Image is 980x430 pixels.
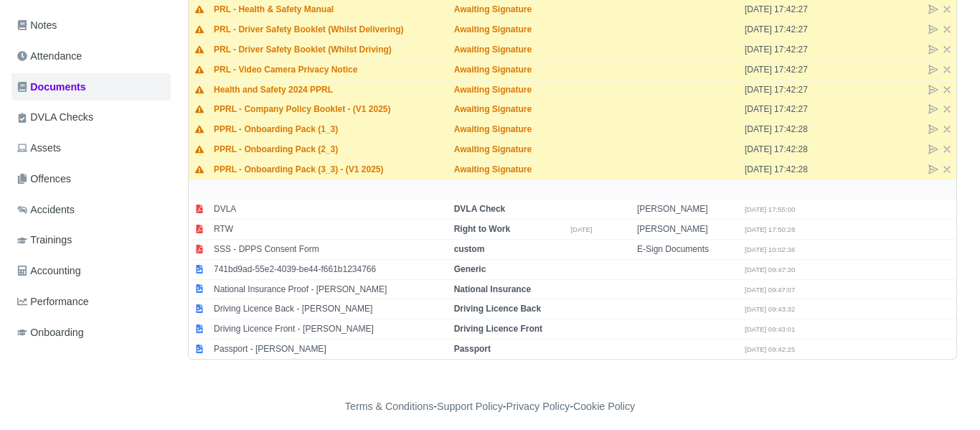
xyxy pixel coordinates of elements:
small: [DATE] [570,225,592,233]
a: Notes [11,11,171,39]
td: Awaiting Signature [451,120,567,140]
td: PPRL - Onboarding Pack (3_3) - (V1 2025) [210,159,451,179]
span: Accounting [17,263,81,279]
td: Awaiting Signature [451,60,567,80]
span: Assets [17,140,61,156]
td: E-Sign Documents [633,240,741,260]
td: Driving Licence Back - [PERSON_NAME] [210,299,451,319]
a: Privacy Policy [507,401,570,412]
small: [DATE] 10:02:36 [745,246,795,253]
a: Accidents [11,196,171,224]
strong: Driving Licence Front [454,324,542,334]
td: Awaiting Signature [451,100,567,120]
td: PPRL - Onboarding Pack (1_3) [210,120,451,140]
small: [DATE] 09:47:07 [745,286,795,294]
span: Accidents [17,202,75,218]
td: [DATE] 17:42:28 [741,140,849,160]
strong: National Insurance [454,284,531,294]
a: Onboarding [11,319,171,347]
span: Trainings [17,232,72,248]
a: Support Policy [437,401,503,412]
td: Awaiting Signature [451,159,567,179]
td: [DATE] 17:42:28 [741,120,849,140]
td: Awaiting Signature [451,20,567,40]
iframe: Chat Widget [908,361,980,430]
span: Offences [17,171,71,187]
td: [DATE] 17:42:27 [741,60,849,80]
a: Documents [11,73,171,101]
span: Documents [17,79,86,95]
span: Performance [17,294,89,310]
a: DVLA Checks [11,103,171,131]
a: Terms & Conditions [345,401,433,412]
a: Cookie Policy [573,401,635,412]
strong: Passport [454,344,491,354]
a: Trainings [11,226,171,254]
td: PRL - Driver Safety Booklet (Whilst Driving) [210,40,451,60]
strong: Generic [454,264,486,274]
td: [DATE] 17:42:27 [741,100,849,120]
td: National Insurance Proof - [PERSON_NAME] [210,279,451,299]
span: Attendance [17,48,82,65]
td: 741bd9ad-55e2-4039-be44-f661b1234766 [210,259,451,279]
a: Assets [11,134,171,162]
td: [DATE] 17:42:28 [741,159,849,179]
td: Awaiting Signature [451,140,567,160]
td: PRL - Video Camera Privacy Notice [210,60,451,80]
td: [DATE] 17:42:27 [741,40,849,60]
td: [DATE] 17:42:27 [741,20,849,40]
td: PPRL - Company Policy Booklet - (V1 2025) [210,100,451,120]
td: [PERSON_NAME] [633,220,741,240]
a: Attendance [11,42,171,70]
td: RTW [210,220,451,240]
small: [DATE] 09:43:01 [745,325,795,333]
small: [DATE] 17:50:28 [745,225,795,233]
small: [DATE] 09:43:32 [745,305,795,313]
td: [DATE] 17:42:27 [741,80,849,100]
td: DVLA [210,200,451,220]
strong: Right to Work [454,224,510,234]
td: Health and Safety 2024 PPRL [210,80,451,100]
span: Onboarding [17,324,84,341]
small: [DATE] 17:55:00 [745,205,795,213]
strong: Driving Licence Back [454,304,541,314]
strong: DVLA Check [454,204,506,214]
a: Offences [11,165,171,193]
td: PPRL - Onboarding Pack (2_3) [210,140,451,160]
a: Accounting [11,257,171,285]
small: [DATE] 09:47:30 [745,266,795,274]
td: Passport - [PERSON_NAME] [210,340,451,359]
td: Driving Licence Front - [PERSON_NAME] [210,319,451,340]
strong: custom [454,244,485,254]
td: [PERSON_NAME] [633,200,741,220]
td: Awaiting Signature [451,80,567,100]
td: Awaiting Signature [451,40,567,60]
span: DVLA Checks [17,109,93,126]
td: SSS - DPPS Consent Form [210,240,451,260]
small: [DATE] 09:42:25 [745,345,795,353]
span: Notes [17,17,57,34]
div: - - - [81,398,899,415]
td: PRL - Driver Safety Booklet (Whilst Delivering) [210,20,451,40]
a: Performance [11,288,171,316]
